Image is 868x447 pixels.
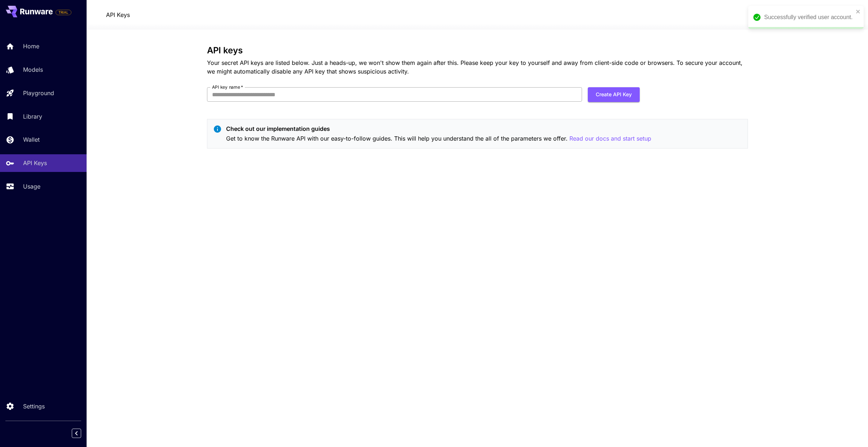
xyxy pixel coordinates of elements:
div: Successfully verified user account. [764,13,854,22]
p: Your secret API keys are listed below. Just a heads-up, we won't show them again after this. Plea... [207,58,748,76]
span: Add your payment card to enable full platform functionality. [56,8,71,17]
h3: API keys [207,45,748,56]
p: API Keys [23,159,47,167]
p: Check out our implementation guides [226,124,651,133]
p: Wallet [23,135,40,144]
button: Create API Key [588,87,640,102]
p: Playground [23,89,54,97]
label: API key name [212,84,243,90]
button: Collapse sidebar [72,429,81,438]
p: Home [23,42,39,50]
p: Settings [23,402,45,411]
p: Models [23,65,43,74]
p: Usage [23,182,40,191]
span: TRIAL [56,10,71,15]
div: Collapse sidebar [77,427,87,440]
a: API Keys [106,10,130,19]
p: Get to know the Runware API with our easy-to-follow guides. This will help you understand the all... [226,134,651,143]
button: Read our docs and start setup [569,134,651,143]
button: close [856,9,861,14]
p: Library [23,112,42,121]
nav: breadcrumb [106,10,130,19]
